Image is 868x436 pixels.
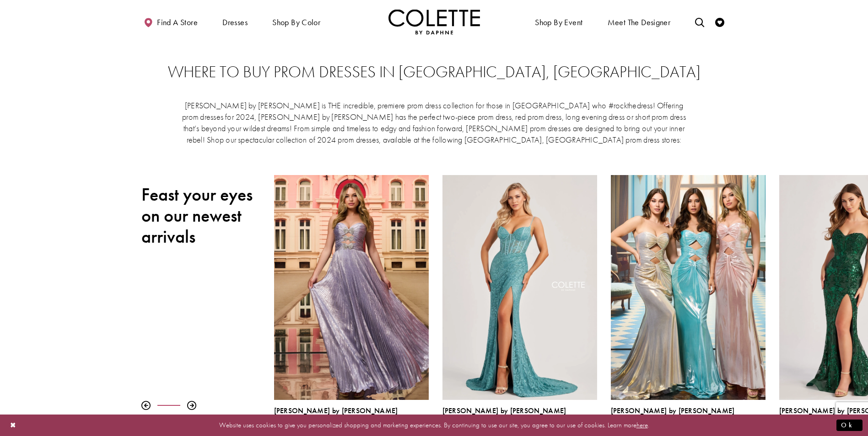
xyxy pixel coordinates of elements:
[693,9,706,34] a: Toggle search
[66,419,802,431] p: Website uses cookies to give you personalized shopping and marketing experiences. By continuing t...
[605,9,673,34] a: Meet the designer
[274,406,398,415] span: [PERSON_NAME] by [PERSON_NAME]
[220,9,250,34] span: Dresses
[272,18,320,27] span: Shop by color
[611,407,766,426] div: Colette by Daphne Style No. CL8545
[535,18,582,27] span: Shop By Event
[157,18,198,27] span: Find a store
[388,9,480,34] img: Colette by Daphne
[442,175,597,400] a: Visit Colette by Daphne Style No. CL8405 Page
[611,175,766,400] a: Visit Colette by Daphne Style No. CL8545 Page
[442,407,597,426] div: Colette by Daphne Style No. CL8405
[604,168,772,433] div: Colette by Daphne Style No. CL8545
[608,18,671,27] span: Meet the designer
[533,9,585,34] span: Shop By Event
[5,417,21,433] button: Close Dialog
[611,406,735,415] span: [PERSON_NAME] by [PERSON_NAME]
[636,420,648,430] a: here
[222,18,248,27] span: Dresses
[274,175,429,400] a: Visit Colette by Daphne Style No. CL8520 Page
[442,406,566,415] span: [PERSON_NAME] by [PERSON_NAME]
[141,9,200,34] a: Find a store
[270,9,323,34] span: Shop by color
[267,168,436,433] div: Colette by Daphne Style No. CL8520
[274,407,429,426] div: Colette by Daphne Style No. CL8520
[836,420,863,431] button: Submit Dialog
[436,168,604,433] div: Colette by Daphne Style No. CL8405
[388,9,480,34] a: Visit Home Page
[160,63,709,81] h2: Where to buy prom dresses in [GEOGRAPHIC_DATA], [GEOGRAPHIC_DATA]
[141,184,260,247] h2: Feast your eyes on our newest arrivals
[713,9,727,34] a: Check Wishlist
[182,100,687,145] p: [PERSON_NAME] by [PERSON_NAME] is THE incredible, premiere prom dress collection for those in [GE...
